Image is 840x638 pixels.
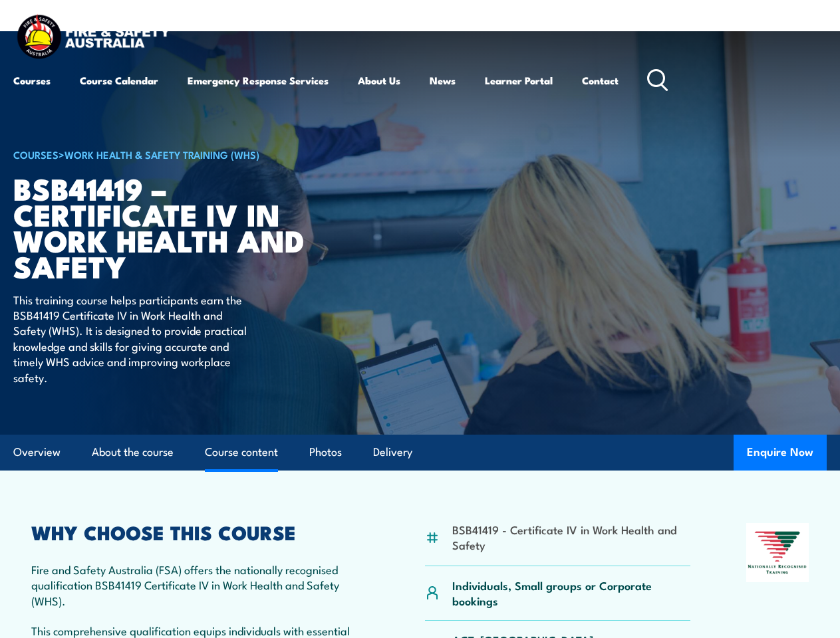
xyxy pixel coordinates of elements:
a: About Us [358,64,400,96]
a: Contact [582,64,619,96]
a: Learner Portal [485,64,553,96]
p: Fire and Safety Australia (FSA) offers the nationally recognised qualification BSB41419 Certifica... [31,562,368,608]
h1: BSB41419 – Certificate IV in Work Health and Safety [13,175,342,279]
a: Course Calendar [80,64,158,96]
a: Work Health & Safety Training (WHS) [65,147,259,161]
a: News [430,64,456,96]
p: This training course helps participants earn the BSB41419 Certificate IV in Work Health and Safet... [13,292,256,385]
img: Nationally Recognised Training logo. [746,523,809,582]
h2: WHY CHOOSE THIS COURSE [31,523,368,540]
a: COURSES [13,147,59,161]
p: Individuals, Small groups or Corporate bookings [452,578,690,609]
a: Overview [13,435,61,470]
a: Photos [309,435,342,470]
a: About the course [92,435,174,470]
a: Course content [205,435,278,470]
a: Emergency Response Services [188,64,329,96]
button: Enquire Now [734,435,827,471]
a: Courses [13,64,51,96]
a: Delivery [373,435,412,470]
h6: > [13,146,342,162]
li: BSB41419 - Certificate IV in Work Health and Safety [452,522,690,553]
